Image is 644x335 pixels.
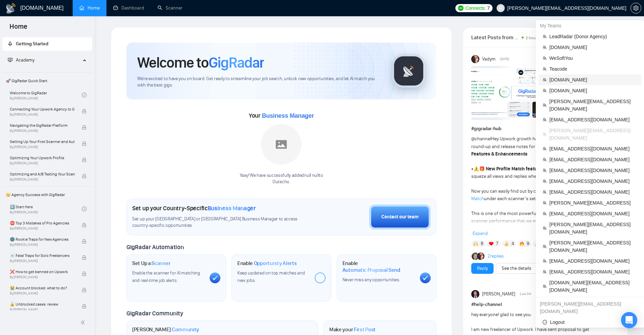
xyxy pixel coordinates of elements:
[482,290,515,298] span: [PERSON_NAME]
[82,174,87,178] span: lock
[549,54,637,62] span: WeSoftYou
[482,55,496,63] span: Vadym
[10,145,75,149] span: By [PERSON_NAME]
[79,5,100,11] a: homeHome
[549,257,637,265] span: [EMAIL_ADDRESS][DOMAIN_NAME]
[249,112,314,119] span: Your
[549,156,637,163] span: [EMAIL_ADDRESS][DOMAIN_NAME]
[543,103,547,107] span: team
[471,136,491,142] span: @channel
[472,253,479,260] img: Alex B
[8,57,34,63] span: Academy
[82,109,87,114] span: lock
[3,74,91,88] span: 🚀 GigRadar Quick Start
[16,41,48,47] span: Getting Started
[10,201,82,216] a: 1️⃣ Start HereBy[PERSON_NAME]
[80,319,87,326] span: double-left
[82,207,87,211] span: check-circle
[487,4,490,12] span: 7
[10,291,75,295] span: By [PERSON_NAME]
[543,89,547,93] span: team
[549,127,637,142] span: [PERSON_NAME][EMAIL_ADDRESS][DOMAIN_NAME]
[132,216,311,229] span: Set up your [GEOGRAPHIC_DATA] or [GEOGRAPHIC_DATA] Business Manager to access country-specific op...
[151,260,170,267] span: Scanner
[543,78,547,82] span: team
[502,265,531,272] a: See the details
[631,5,641,11] span: setting
[549,221,637,236] span: [PERSON_NAME][EMAIL_ADDRESS][DOMAIN_NAME]
[132,205,256,212] h1: Set up your Country-Specific
[329,326,376,333] h1: Make your
[543,34,547,39] span: team
[520,291,531,297] span: 2:44 PM
[82,239,87,244] span: lock
[621,312,637,328] div: Open Intercom Messenger
[10,113,75,117] span: By [PERSON_NAME]
[262,112,314,119] span: Business Manager
[471,33,520,42] span: Latest Posts from the GigRadar Community
[549,87,637,94] span: [DOMAIN_NAME]
[126,310,183,317] span: GigRadar Community
[549,199,637,207] span: [PERSON_NAME][EMAIL_ADDRESS]
[549,279,637,294] span: [DOMAIN_NAME][EMAIL_ADDRESS][DOMAIN_NAME]
[342,267,400,273] span: Automatic Proposal Send
[471,55,479,63] img: Vadym
[489,241,494,246] img: ❤️
[10,154,75,161] span: Optimizing Your Upwork Profile
[543,67,547,71] span: team
[381,213,419,221] div: Contact our team
[10,243,75,247] span: By [PERSON_NAME]
[473,166,479,172] span: ⚠️
[549,98,637,113] span: [PERSON_NAME][EMAIL_ADDRESS][DOMAIN_NAME]
[10,285,75,291] span: 😭 Account blocked: what to do?
[10,161,75,165] span: By [PERSON_NAME]
[240,179,323,185] p: Outecho .
[479,166,485,172] span: 🎁
[209,53,264,72] span: GigRadar
[543,56,547,60] span: team
[10,106,75,113] span: Connecting Your Upwork Agency to GigRadar
[543,318,637,326] span: Logout
[471,290,479,298] img: Juan Peredo
[543,168,547,172] span: team
[543,45,547,49] span: team
[82,141,87,146] span: lock
[10,275,75,279] span: By [PERSON_NAME]
[549,167,637,174] span: [EMAIL_ADDRESS][DOMAIN_NAME]
[261,124,302,165] img: placeholder.png
[543,270,547,274] span: team
[536,298,644,317] div: oleksandr.b+1@gigradar.io
[10,220,75,226] span: ⛔ Top 3 Mistakes of Pro Agencies
[237,260,297,267] h1: Enable
[458,5,463,11] img: upwork-logo.png
[10,268,75,275] span: ❌ How to get banned on Upwork
[536,20,644,31] div: My Teams
[10,252,75,259] span: ☠️ Fatal Traps for Solo Freelancers
[10,308,75,312] span: By [PERSON_NAME]
[10,88,82,102] a: Welcome to GigRadarBy[PERSON_NAME]
[8,41,13,46] span: rocket
[543,147,547,151] span: team
[486,166,543,172] strong: New Profile Match feature:
[527,240,529,247] span: 9
[16,57,34,63] span: Academy
[82,271,87,276] span: lock
[82,93,87,97] span: check-circle
[471,66,552,120] img: F09AC4U7ATU-image.png
[630,5,641,11] a: setting
[496,240,498,247] span: 7
[10,129,75,133] span: By [PERSON_NAME]
[82,125,87,130] span: lock
[549,116,637,123] span: [EMAIL_ADDRESS][DOMAIN_NAME]
[543,158,547,162] span: team
[126,243,184,251] span: GigRadar Automation
[630,3,641,14] button: setting
[500,56,509,62] span: [DATE]
[392,54,426,88] img: gigradar-logo.png
[504,241,509,246] img: 👍
[549,76,637,83] span: [DOMAIN_NAME]
[82,304,87,309] span: lock
[5,3,16,14] img: logo
[473,231,488,236] span: Expand
[132,270,200,283] span: Enable the scanner for AI matching and real-time job alerts.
